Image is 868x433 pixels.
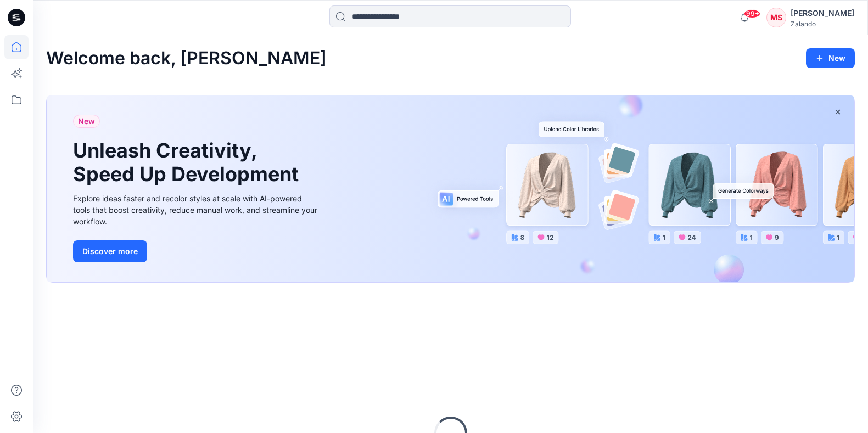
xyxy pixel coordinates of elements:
button: Discover more [73,240,147,262]
div: Zalando [791,20,854,28]
div: Explore ideas faster and recolor styles at scale with AI-powered tools that boost creativity, red... [73,193,320,227]
div: [PERSON_NAME] [791,7,854,20]
a: Discover more [73,240,320,262]
h1: Unleash Creativity, Speed Up Development [73,139,304,186]
span: 99+ [744,9,760,18]
h2: Welcome back, [PERSON_NAME] [46,48,327,69]
button: New [806,48,855,68]
div: MS [766,8,786,27]
span: New [78,115,95,128]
